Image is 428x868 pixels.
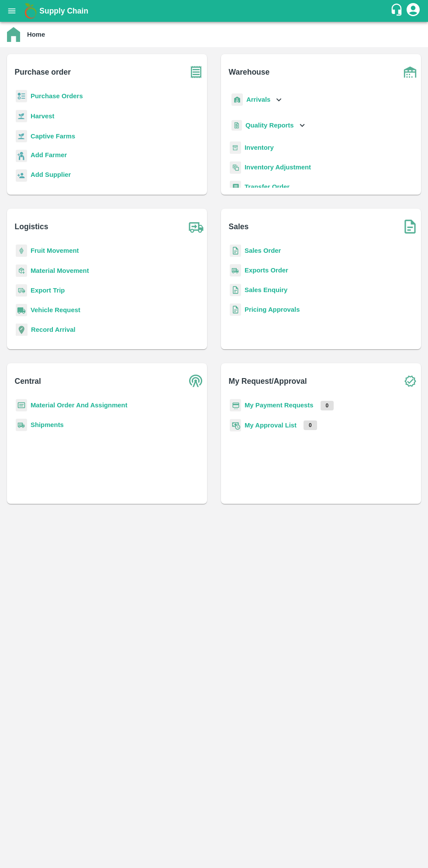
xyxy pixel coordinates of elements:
a: Transfer Order [245,183,290,190]
img: whInventory [230,141,241,154]
div: account of current user [405,2,421,20]
img: material [16,264,27,277]
a: Add Farmer [31,150,67,162]
img: qualityReport [231,120,242,131]
b: Central [15,375,41,387]
a: Sales Order [245,247,281,254]
a: Fruit Movement [31,247,79,254]
img: sales [230,284,241,296]
b: Add Supplier [31,171,71,178]
img: payment [230,399,241,412]
a: My Approval List [245,422,297,429]
p: 0 [321,401,334,410]
img: harvest [16,130,27,143]
img: whArrival [231,93,243,106]
div: Quality Reports [230,117,307,134]
a: Purchase Orders [31,93,83,100]
b: Supply Chain [39,7,88,15]
img: supplier [16,169,27,182]
img: approval [230,419,241,432]
div: Arrivals [230,90,284,110]
b: Quality Reports [245,122,294,129]
a: Sales Enquiry [245,286,287,293]
img: sales [230,245,241,257]
img: reciept [16,90,27,103]
b: Purchase order [15,66,71,78]
a: Material Order And Assignment [31,402,128,409]
b: My Request/Approval [229,375,307,387]
img: soSales [399,216,421,238]
img: recordArrival [16,324,28,336]
img: home [7,27,20,42]
b: Arrivals [246,96,270,103]
img: logo [22,2,39,20]
img: truck [185,216,207,238]
button: open drawer [2,1,22,21]
b: Home [27,31,45,38]
img: fruit [16,245,27,257]
img: shipments [230,264,241,277]
a: Supply Chain [39,5,390,17]
a: Add Supplier [31,170,71,182]
a: Captive Farms [31,133,75,140]
img: sales [230,303,241,316]
img: delivery [16,284,27,297]
b: Warehouse [229,66,270,78]
a: Exports Order [245,267,288,274]
img: vehicle [16,304,27,317]
a: Pricing Approvals [245,306,300,313]
img: shipments [16,419,27,431]
a: Export Trip [31,287,65,294]
img: inventory [230,161,241,174]
img: harvest [16,110,27,123]
img: centralMaterial [16,399,27,412]
p: 0 [304,420,317,430]
img: farmer [16,150,27,162]
img: purchase [185,61,207,83]
img: central [185,370,207,392]
b: Add Farmer [31,152,67,158]
a: Shipments [31,421,64,428]
a: Vehicle Request [31,307,80,313]
img: warehouse [399,61,421,83]
a: Inventory Adjustment [245,164,311,171]
b: Logistics [15,220,48,233]
a: Harvest [31,113,54,120]
a: Inventory [245,144,274,151]
a: Record Arrival [31,326,76,333]
b: Sales [229,220,249,233]
a: Material Movement [31,267,89,274]
img: whTransfer [230,181,241,193]
a: My Payment Requests [245,402,314,409]
img: check [399,370,421,392]
div: customer-support [390,3,405,19]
